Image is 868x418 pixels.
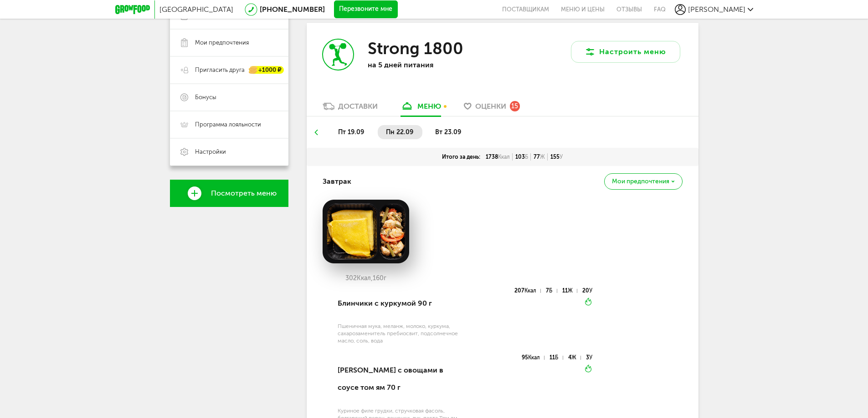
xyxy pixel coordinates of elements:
span: Оценки [475,102,506,111]
span: Мои предпочтения [612,178,669,185]
span: [GEOGRAPHIC_DATA] [159,5,233,14]
div: 155 [548,153,565,161]
div: Блинчики с куркумой 90 г [338,288,464,319]
a: Мои предпочтения [170,29,288,56]
span: Ж [568,287,573,294]
div: 4 [568,356,581,360]
h4: Завтрак [323,173,351,190]
a: Посмотреть меню [170,180,288,207]
span: г [384,274,386,282]
div: 103 [513,153,531,161]
div: 11 [550,356,563,360]
a: Настройки [170,138,288,166]
p: на 5 дней питания [368,60,486,69]
div: [PERSON_NAME] с овощами в соусе том ям 70 г [338,355,464,403]
span: Ж [571,354,576,361]
span: вт 23.09 [435,128,461,136]
a: Бонусы [170,84,288,111]
span: Бонусы [195,93,216,101]
div: Доставки [338,102,378,111]
span: Ккал [498,154,510,160]
span: Б [555,354,558,361]
div: 7 [546,289,557,293]
span: Б [525,154,528,160]
img: big_hi0IROrVAvpwBh8X.png [323,200,409,263]
div: 20 [582,289,592,293]
a: Программа лояльности [170,111,288,138]
span: У [560,154,563,160]
span: Настройки [195,148,226,156]
span: Пригласить друга [195,66,245,74]
span: Ккал [524,287,536,294]
div: 1738 [483,153,513,161]
span: Ккал, [357,274,373,282]
div: 95 [522,356,544,360]
div: 207 [514,289,541,293]
span: Мои предпочтения [195,39,249,47]
div: 77 [531,153,548,161]
div: 3 [586,356,592,360]
a: Доставки [318,101,382,116]
span: У [589,287,592,294]
span: Программа лояльности [195,121,261,129]
span: [PERSON_NAME] [688,5,745,14]
span: Ж [540,154,545,160]
div: 302 160 [323,275,409,282]
span: Б [549,287,552,294]
span: пн 22.09 [386,128,413,136]
div: +1000 ₽ [249,66,284,74]
a: Пригласить друга +1000 ₽ [170,56,288,84]
button: Перезвоните мне [334,0,398,19]
button: Настроить меню [571,41,680,63]
div: 15 [510,101,520,111]
div: 11 [562,289,577,293]
span: Посмотреть меню [211,189,277,197]
span: Ккал [528,354,540,361]
span: пт 19.09 [338,128,364,136]
a: меню [396,101,446,116]
div: Итого за день: [439,153,483,161]
a: Оценки 15 [459,101,524,116]
div: Пшеничная мука, меланж, молоко, куркума, сахарозаменитель пребиосвит, подсолнечное масло, соль, вода [338,322,464,344]
div: меню [417,102,441,111]
span: У [589,354,592,361]
h3: Strong 1800 [368,39,463,58]
a: [PHONE_NUMBER] [260,5,325,14]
